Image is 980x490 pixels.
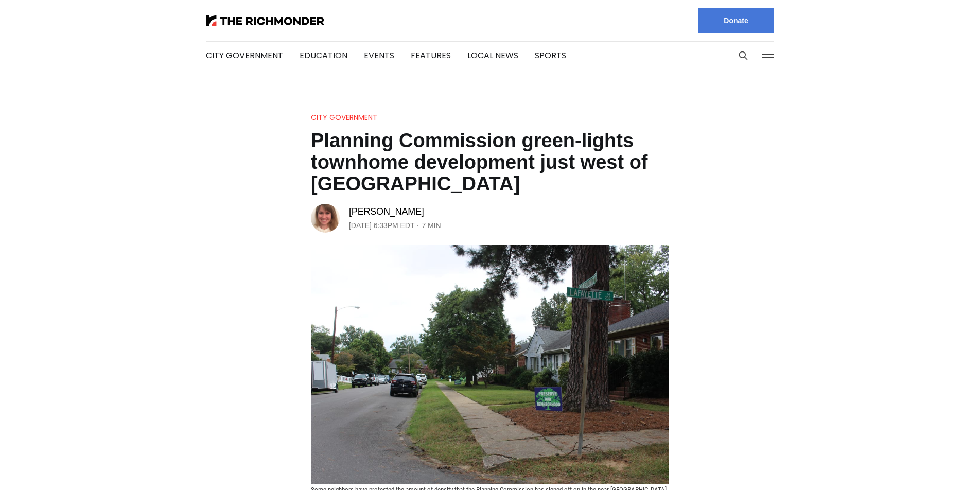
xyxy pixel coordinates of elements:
[425,219,445,232] span: 7 min
[349,219,417,232] time: [DATE] 6:33PM EDT
[300,49,347,61] a: Education
[311,130,669,195] h1: Planning Commission green-lights townhome development just west of [GEOGRAPHIC_DATA]
[206,49,283,61] a: City Government
[206,15,324,26] img: The Richmonder
[467,49,518,61] a: Local News
[411,49,451,61] a: Features
[535,49,566,61] a: Sports
[698,8,774,33] a: Donate
[364,49,394,61] a: Events
[311,245,669,484] img: Planning Commission green-lights townhome development just west of Carytown
[311,204,340,233] img: Sarah Vogelsong
[349,205,425,218] a: [PERSON_NAME]
[736,48,751,63] button: Search this site
[311,112,377,122] a: City Government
